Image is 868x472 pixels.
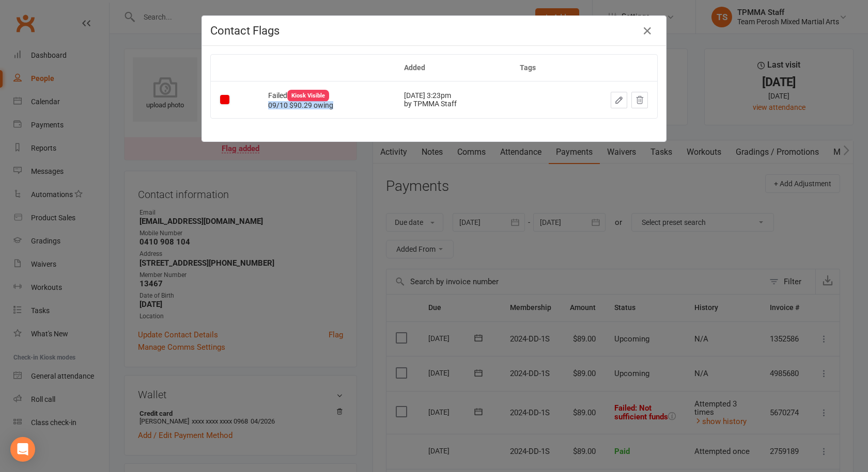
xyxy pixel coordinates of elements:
[268,102,385,109] div: 09/10 $90.29 owing
[210,24,658,37] h4: Contact Flags
[395,55,510,81] th: Added
[395,81,510,118] td: [DATE] 3:23pm by TPMMA Staff
[287,90,329,102] div: Kiosk Visible
[639,23,656,39] button: Close
[631,92,648,108] button: Dismiss this flag
[10,437,35,462] div: Open Intercom Messenger
[268,91,329,100] span: Failed
[510,55,567,81] th: Tags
